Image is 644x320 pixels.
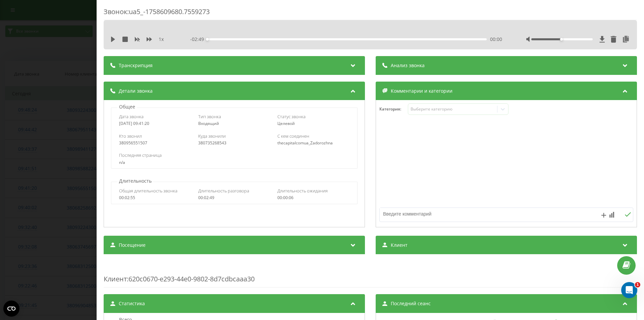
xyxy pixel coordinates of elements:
span: С кем соединен [277,133,309,139]
div: thecapitalcomua_Zadorozhna [277,141,350,145]
span: Общая длительность звонка [119,188,177,194]
p: Общее [117,103,137,110]
span: Статистика [119,300,145,307]
span: Длительность ожидания [277,188,328,194]
span: Последняя страница [119,152,162,158]
h4: Категория : [379,107,408,111]
button: Open CMP widget [3,301,19,317]
div: Звонок : ua5_-1758609680.7559273 [104,7,637,20]
span: Последний сеанс [391,300,431,307]
div: Accessibility label [206,38,209,41]
div: 00:02:55 [119,195,191,200]
span: 00:00 [490,36,502,43]
p: Длительность [117,178,153,184]
span: Транскрипция [119,62,153,69]
span: Посещение [119,242,146,248]
span: Анализ звонка [391,62,425,69]
div: n/a [119,160,349,165]
div: : 620c0670-e293-44e0-9802-8d7cdbcaaa30 [104,261,637,287]
iframe: Intercom live chat [621,282,637,298]
span: Длительность разговора [198,188,249,194]
span: Комментарии и категории [391,88,452,94]
span: Входящий [198,121,219,126]
div: 380956551507 [119,141,191,145]
span: Клиент [391,242,408,248]
span: Дата звонка [119,113,144,120]
div: Accessibility label [560,38,563,41]
div: [DATE] 09:41:20 [119,121,191,126]
span: Тип звонка [198,113,221,120]
span: Целевой [277,121,295,126]
span: Клиент [104,274,127,283]
span: 1 x [159,36,164,43]
div: 00:02:49 [198,195,270,200]
span: - 02:49 [190,36,207,43]
div: 380735268543 [198,141,270,145]
span: Детали звонка [119,88,153,94]
span: 1 [635,282,640,287]
span: Статус звонка [277,113,306,120]
span: Куда звонили [198,133,226,139]
div: 00:00:06 [277,195,350,200]
div: Выберите категорию [411,106,494,112]
span: Кто звонил [119,133,142,139]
